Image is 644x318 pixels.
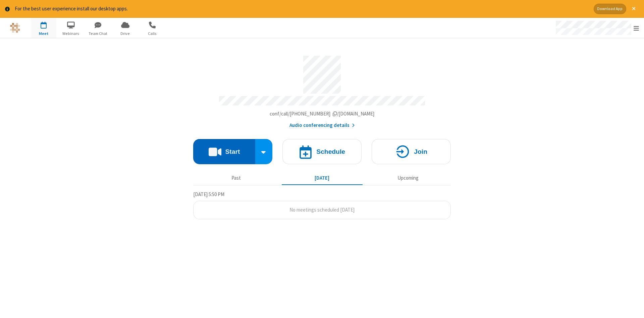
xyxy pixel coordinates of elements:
[2,18,28,38] button: Logo
[368,172,448,185] button: Upcoming
[193,190,451,219] section: Today's Meetings
[10,23,20,33] img: QA Selenium DO NOT DELETE OR CHANGE
[15,5,589,13] div: For the best user experience install our desktop apps.
[113,31,138,37] span: Drive
[193,191,224,197] span: [DATE] 5:50 PM
[629,4,639,14] button: Close alert
[255,139,273,164] div: Start conference options
[196,172,277,185] button: Past
[282,139,362,164] button: Schedule
[140,31,165,37] span: Calls
[316,148,345,155] h4: Schedule
[193,139,255,164] button: Start
[31,31,56,37] span: Meet
[594,4,626,14] button: Download App
[58,31,84,37] span: Webinars
[372,139,451,164] button: Join
[289,122,355,129] button: Audio conferencing details
[414,148,427,155] h4: Join
[282,172,363,185] button: [DATE]
[270,110,375,118] button: Copy my meeting room linkCopy my meeting room link
[289,207,355,213] span: No meetings scheduled [DATE]
[225,148,240,155] h4: Start
[549,18,644,38] div: Open menu
[193,51,451,129] section: Account details
[270,110,375,117] span: Copy my meeting room link
[86,31,111,37] span: Team Chat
